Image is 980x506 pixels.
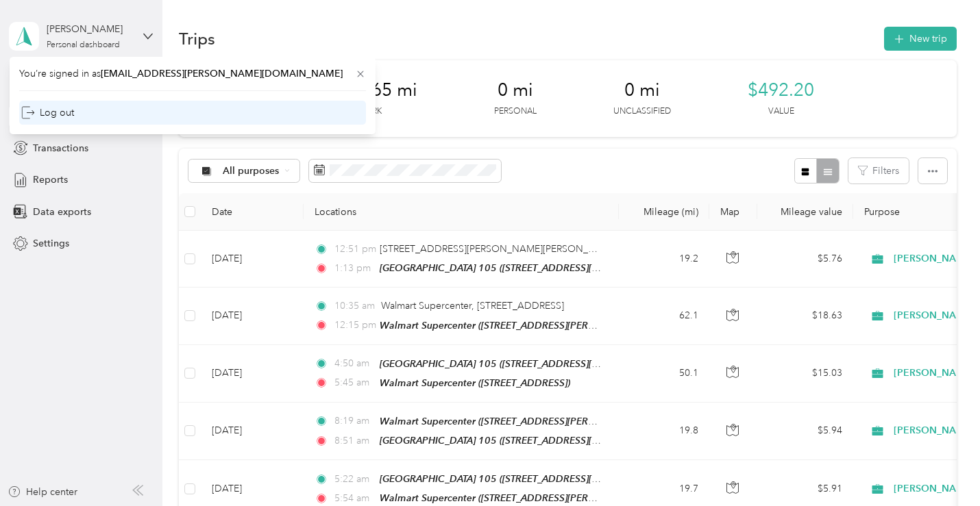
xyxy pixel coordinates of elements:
[33,173,68,187] span: Reports
[179,31,215,46] h1: Trips
[201,193,304,231] th: Date
[47,22,132,36] div: [PERSON_NAME]
[334,261,373,276] span: 1:13 pm
[748,79,814,101] span: $492.20
[33,205,91,219] span: Data exports
[757,345,853,403] td: $15.03
[381,300,564,312] span: Walmart Supercenter, [STREET_ADDRESS]
[201,231,304,288] td: [DATE]
[757,403,853,460] td: $5.94
[494,105,537,118] p: Personal
[201,345,304,403] td: [DATE]
[380,358,639,370] span: [GEOGRAPHIC_DATA] 105 ([STREET_ADDRESS][US_STATE])
[380,262,639,274] span: [GEOGRAPHIC_DATA] 105 ([STREET_ADDRESS][US_STATE])
[334,433,373,448] span: 8:51 am
[334,318,373,333] span: 12:15 pm
[619,403,709,460] td: 19.8
[47,41,120,49] div: Personal dashboard
[757,288,853,344] td: $18.63
[8,485,77,499] button: Help center
[334,375,373,390] span: 5:45 am
[201,403,304,460] td: [DATE]
[334,242,373,257] span: 12:51 pm
[757,193,853,231] th: Mileage value
[334,356,373,371] span: 4:50 am
[334,491,373,506] span: 5:54 am
[380,473,639,485] span: [GEOGRAPHIC_DATA] 105 ([STREET_ADDRESS][US_STATE])
[619,288,709,344] td: 62.1
[498,79,533,101] span: 0 mi
[380,435,639,446] span: [GEOGRAPHIC_DATA] 105 ([STREET_ADDRESS][US_STATE])
[380,320,725,331] span: Walmart Supercenter ([STREET_ADDRESS][PERSON_NAME][PERSON_NAME])
[848,158,909,184] button: Filters
[380,377,570,388] span: Walmart Supercenter ([STREET_ADDRESS])
[768,105,794,118] p: Value
[903,429,980,506] iframe: Everlance-gr Chat Button Frame
[624,79,660,101] span: 0 mi
[619,193,709,231] th: Mileage (mi)
[334,414,373,429] span: 8:19 am
[33,236,69,251] span: Settings
[33,141,88,155] span: Transactions
[757,231,853,288] td: $5.76
[380,243,619,255] span: [STREET_ADDRESS][PERSON_NAME][PERSON_NAME]
[380,492,725,504] span: Walmart Supercenter ([STREET_ADDRESS][PERSON_NAME][PERSON_NAME])
[101,68,343,79] span: [EMAIL_ADDRESS][PERSON_NAME][DOMAIN_NAME]
[619,231,709,288] td: 19.2
[709,193,757,231] th: Map
[884,27,957,51] button: New trip
[304,193,619,231] th: Locations
[223,166,280,176] span: All purposes
[380,416,725,427] span: Walmart Supercenter ([STREET_ADDRESS][PERSON_NAME][PERSON_NAME])
[619,345,709,403] td: 50.1
[613,105,671,118] p: Unclassified
[334,472,373,487] span: 5:22 am
[19,66,366,81] span: You’re signed in as
[334,299,375,314] span: 10:35 am
[201,288,304,344] td: [DATE]
[21,105,74,120] div: Log out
